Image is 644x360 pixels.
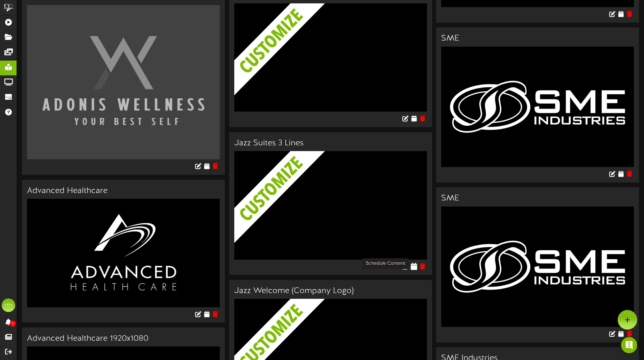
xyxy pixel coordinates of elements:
img: customize_overlay-33eb2c126fd3cb1579feece5bc878b72.png [234,151,437,286]
h3: Advanced Healthcare [27,187,220,195]
img: 675f7882-3a47-436e-99ad-76e4cb544b7f.png [27,5,220,159]
div: Open Intercom Messenger [621,337,637,353]
h3: SME [441,194,634,203]
h3: Jazz Welcome (Company Logo) [234,287,427,295]
h3: Jazz Suites 3 Lines [234,139,427,148]
img: customize_overlay-33eb2c126fd3cb1579feece5bc878b72.png [234,3,437,138]
span: 0 [10,320,16,327]
img: 49307b33-a4a6-40ff-b502-aa5b4991927c.png [27,199,220,307]
div: HH [2,298,15,312]
h3: Advanced Healthcare 1920x1080 [27,334,220,343]
img: 563798fe-8c53-43d7-84bd-fe6f97d7c9b8.png [441,47,634,167]
img: f8a13b55-8527-4f7e-9756-4220d8f2581c.png [441,207,634,327]
h3: SME [441,34,634,43]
